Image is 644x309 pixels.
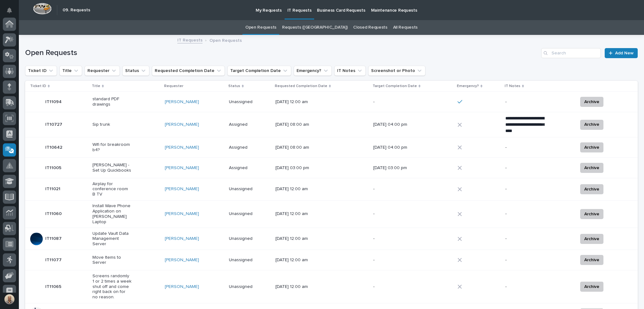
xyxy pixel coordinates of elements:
p: IT11065 [45,283,63,290]
span: Archive [584,121,599,128]
h2: 09. Requests [63,8,90,13]
button: Emergency? [294,66,332,76]
tr: IT11077IT11077 Move Items to Server[PERSON_NAME] Unassigned[DATE] 12:00 am--Archive [25,250,638,270]
a: [PERSON_NAME] [165,257,199,263]
tr: IT11087IT11087 Update Vault Data Management Server[PERSON_NAME] Unassigned[DATE] 12:00 am--Archive [25,228,638,250]
button: Target Completion Date [227,66,291,76]
a: Closed Requests [353,20,387,35]
button: IT Notes [334,66,366,76]
button: Requested Completion Date [152,66,225,76]
p: - [373,211,413,217]
p: [DATE] 12:00 am [275,211,315,217]
tr: IT11021IT11021 Airplay for conference room B TV[PERSON_NAME] Unassigned[DATE] 12:00 am--Archive [25,178,638,200]
h1: Open Requests [25,48,539,58]
p: - [505,284,545,290]
p: [DATE] 12:00 am [275,257,315,263]
p: Status [228,83,240,90]
p: IT11060 [45,210,63,217]
button: Archive [580,184,603,194]
tr: IT10642IT10642 Wifi for breakroom b4?[PERSON_NAME] Assigned[DATE] 08:00 am[DATE] 04:00 pm-Archive [25,137,638,157]
p: - [505,165,545,171]
p: Sip trunk [92,122,132,127]
button: Title [59,66,82,76]
input: Search [541,48,601,58]
p: - [505,186,545,192]
a: [PERSON_NAME] [165,284,199,290]
p: - [505,257,545,263]
p: Unassigned [229,284,268,290]
div: Notifications [8,8,16,18]
p: - [373,186,413,192]
span: Archive [584,98,599,106]
p: Move Items to Server [92,255,132,266]
span: Archive [584,210,599,218]
button: Archive [580,255,603,265]
p: [DATE] 03:00 pm [373,165,413,171]
p: Requester [164,83,183,90]
p: IT11005 [45,164,63,171]
a: Requests ([GEOGRAPHIC_DATA]) [282,20,347,35]
button: Notifications [3,4,16,17]
p: - [373,284,413,290]
button: Ticket ID [25,66,57,76]
p: IT10727 [45,121,64,127]
a: [PERSON_NAME] [165,145,199,150]
p: Unassigned [229,236,268,241]
span: Archive [584,144,599,151]
p: - [373,257,413,263]
p: IT10642 [45,144,64,150]
button: Screenshot or Photo [368,66,425,76]
button: Requester [85,66,120,76]
tr: IT11094IT11094 standard PDF drawings[PERSON_NAME] Unassigned[DATE] 12:00 am--Archive [25,92,638,112]
button: Status [122,66,149,76]
p: Unassigned [229,186,268,192]
p: Target Completion Date [373,83,417,90]
p: Open Requests [209,36,242,43]
a: [PERSON_NAME] [165,99,199,105]
p: [PERSON_NAME] - Set Up Quickbooks [92,163,132,173]
p: IT Notes [505,83,520,90]
button: Archive [580,163,603,173]
p: [DATE] 12:00 am [275,99,315,105]
p: - [505,211,545,217]
span: Archive [584,256,599,264]
p: Title [92,83,100,90]
a: [PERSON_NAME] [165,186,199,192]
p: [DATE] 08:00 am [275,122,315,127]
p: Wifi for breakroom b4? [92,142,132,153]
button: Archive [580,120,603,130]
p: Unassigned [229,211,268,217]
p: [DATE] 04:00 pm [373,122,413,127]
p: Airplay for conference room B TV [92,181,132,197]
p: IT11077 [45,256,63,263]
button: Archive [580,234,603,244]
p: Requested Completion Date [275,83,327,90]
span: Archive [584,185,599,193]
a: [PERSON_NAME] [165,236,199,241]
p: - [505,145,545,150]
p: [DATE] 12:00 am [275,284,315,290]
p: IT11021 [45,185,62,192]
p: Assigned [229,145,268,150]
tr: IT11065IT11065 Screens randomly 1 or 2 times a week shut off and come right back on for no reason... [25,270,638,303]
button: Archive [580,142,603,152]
tr: IT11005IT11005 [PERSON_NAME] - Set Up Quickbooks[PERSON_NAME] Assigned[DATE] 03:00 pm[DATE] 03:00... [25,157,638,178]
p: Screens randomly 1 or 2 times a week shut off and come right back on for no reason. [92,273,132,300]
a: [PERSON_NAME] [165,211,199,217]
p: Update Vault Data Management Server [92,231,132,247]
a: [PERSON_NAME] [165,122,199,127]
p: Unassigned [229,257,268,263]
button: Archive [580,209,603,219]
span: Archive [584,283,599,290]
p: IT11094 [45,98,63,105]
p: [DATE] 08:00 am [275,145,315,150]
p: [DATE] 12:00 am [275,186,315,192]
p: Install Wave Phone Application on [PERSON_NAME] Laptop [92,203,132,224]
button: users-avatar [3,293,16,306]
tr: IT10727IT10727 Sip trunk[PERSON_NAME] Assigned[DATE] 08:00 am[DATE] 04:00 pm**** **** **** **** *... [25,112,638,137]
p: [DATE] 03:00 pm [275,165,315,171]
img: Workspace Logo [33,3,52,14]
p: Assigned [229,122,268,127]
span: Add New [615,51,634,55]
